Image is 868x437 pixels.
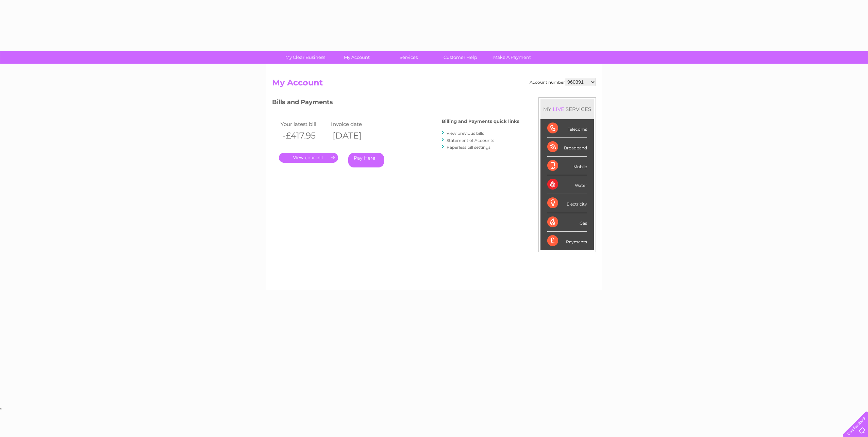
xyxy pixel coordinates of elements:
a: Paperless bill settings [447,145,490,150]
div: MY SERVICES [540,99,594,119]
div: Gas [547,213,587,232]
a: My Clear Business [277,51,333,64]
h4: Billing and Payments quick links [442,119,519,124]
div: Payments [547,232,587,250]
div: LIVE [551,106,566,112]
td: Invoice date [329,119,380,129]
div: Account number [530,78,596,86]
div: Telecoms [547,119,587,138]
a: Services [381,51,437,64]
a: My Account [329,51,385,64]
a: . [279,153,338,163]
div: Water [547,175,587,194]
div: Mobile [547,157,587,175]
h2: My Account [272,78,596,91]
div: Broadband [547,138,587,157]
th: -£417.95 [279,129,329,143]
h3: Bills and Payments [272,97,519,109]
td: Your latest bill [279,119,329,129]
a: Make A Payment [484,51,540,64]
th: [DATE] [329,129,380,143]
a: View previous bills [447,131,484,136]
div: Electricity [547,194,587,213]
a: Customer Help [432,51,488,64]
a: Statement of Accounts [447,138,494,143]
a: Pay Here [348,153,384,167]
